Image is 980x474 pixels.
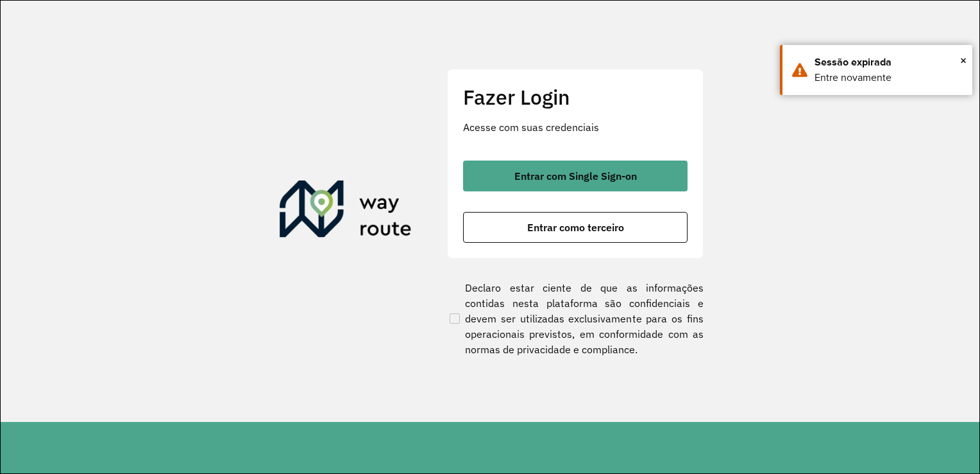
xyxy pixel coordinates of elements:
[463,85,688,109] h2: Fazer Login
[447,280,704,357] label: Declaro estar ciente de que as informações contidas nesta plataforma são confidenciais e devem se...
[463,161,688,191] button: button
[514,171,637,181] span: Entrar com Single Sign-on
[960,51,967,70] button: Close
[463,119,688,135] p: Acesse com suas credenciais
[527,222,624,233] span: Entrar como terceiro
[815,70,963,85] div: Entre novamente
[960,51,967,70] span: ×
[463,212,688,243] button: button
[815,55,963,70] div: Sessão expirada
[280,180,412,242] img: Roteirizador AmbevTech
